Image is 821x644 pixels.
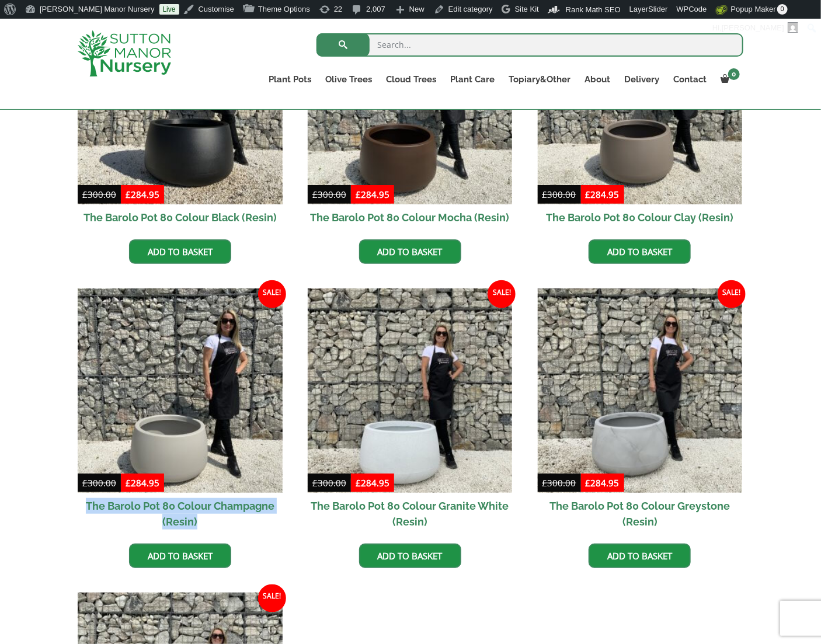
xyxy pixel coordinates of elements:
bdi: 284.95 [126,189,159,200]
input: Search... [316,33,743,57]
bdi: 284.95 [356,189,389,200]
a: Sale! The Barolo Pot 80 Colour Greystone (Resin) [538,288,743,535]
bdi: 300.00 [542,477,576,489]
h2: The Barolo Pot 80 Colour Black (Resin) [78,204,283,231]
bdi: 300.00 [82,477,116,489]
span: £ [542,189,548,200]
a: Sale! The Barolo Pot 80 Colour Granite White (Resin) [308,288,513,535]
span: Sale! [258,280,286,308]
span: £ [126,189,131,200]
span: Rank Math SEO [566,5,621,14]
a: Delivery [617,71,666,88]
bdi: 300.00 [542,189,576,200]
a: Add to basket: “The Barolo Pot 80 Colour Champagne (Resin)” [129,544,231,568]
h2: The Barolo Pot 80 Colour Greystone (Resin) [538,493,743,535]
img: The Barolo Pot 80 Colour Greystone (Resin) [538,288,743,493]
bdi: 284.95 [356,477,389,489]
span: 0 [728,68,740,80]
span: £ [356,477,361,489]
a: Topiary&Other [502,71,578,88]
a: Contact [666,71,714,88]
span: [PERSON_NAME] [722,23,784,32]
span: Site Kit [515,5,539,13]
bdi: 300.00 [312,189,346,200]
a: Add to basket: “The Barolo Pot 80 Colour Granite White (Resin)” [359,544,461,568]
span: £ [82,189,88,200]
a: Add to basket: “The Barolo Pot 80 Colour Black (Resin)” [129,239,231,264]
bdi: 300.00 [312,477,346,489]
h2: The Barolo Pot 80 Colour Granite White (Resin) [308,493,513,535]
a: Cloud Trees [379,71,443,88]
a: Add to basket: “The Barolo Pot 80 Colour Mocha (Resin)” [359,239,461,264]
span: Sale! [258,584,286,612]
a: Sale! The Barolo Pot 80 Colour Champagne (Resin) [78,288,283,535]
span: 0 [777,4,788,15]
span: Sale! [488,280,516,308]
a: Live [159,4,179,15]
bdi: 284.95 [586,477,620,489]
bdi: 284.95 [586,189,620,200]
bdi: 284.95 [126,477,159,489]
img: The Barolo Pot 80 Colour Granite White (Resin) [308,288,513,493]
span: £ [356,189,361,200]
a: 0 [714,71,743,88]
a: Olive Trees [318,71,379,88]
a: Plant Pots [262,71,318,88]
span: £ [586,189,591,200]
a: Plant Care [443,71,502,88]
a: Add to basket: “The Barolo Pot 80 Colour Greystone (Resin)” [589,544,691,568]
h2: The Barolo Pot 80 Colour Champagne (Resin) [78,493,283,535]
h2: The Barolo Pot 80 Colour Clay (Resin) [538,204,743,231]
bdi: 300.00 [82,189,116,200]
img: The Barolo Pot 80 Colour Champagne (Resin) [78,288,283,493]
h2: The Barolo Pot 80 Colour Mocha (Resin) [308,204,513,231]
img: logo [78,30,171,76]
span: £ [82,477,88,489]
a: Add to basket: “The Barolo Pot 80 Colour Clay (Resin)” [589,239,691,264]
span: £ [312,477,318,489]
span: £ [312,189,318,200]
a: About [578,71,617,88]
span: £ [126,477,131,489]
span: Sale! [718,280,746,308]
span: £ [586,477,591,489]
a: Hi, [708,19,803,37]
span: £ [542,477,548,489]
